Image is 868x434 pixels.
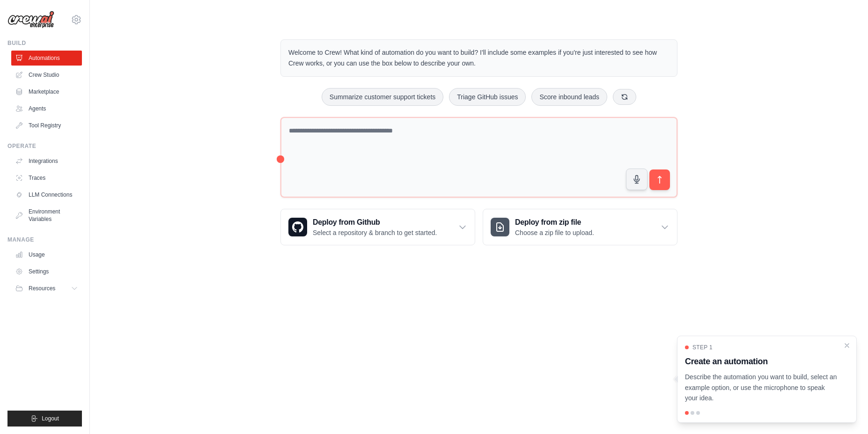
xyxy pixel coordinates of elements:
[685,355,838,368] h3: Create an automation
[692,344,713,351] span: Step 1
[313,228,437,237] p: Select a repository & branch to get started.
[11,264,82,279] a: Settings
[515,228,594,237] p: Choose a zip file to upload.
[11,187,82,202] a: LLM Connections
[7,11,54,29] img: Logo
[11,84,82,99] a: Marketplace
[288,47,669,69] p: Welcome to Crew! What kind of automation do you want to build? I'll include some examples if you'...
[449,88,526,106] button: Triage GitHub issues
[515,217,594,228] h3: Deploy from zip file
[7,142,82,150] div: Operate
[11,118,82,133] a: Tool Registry
[42,415,59,422] span: Logout
[843,342,851,349] button: Close walkthrough
[11,204,82,227] a: Environment Variables
[7,39,82,47] div: Build
[11,51,82,66] a: Automations
[11,281,82,296] button: Resources
[11,247,82,262] a: Usage
[11,170,82,185] a: Traces
[531,88,607,106] button: Score inbound leads
[11,154,82,169] a: Integrations
[29,285,55,292] span: Resources
[322,88,443,106] button: Summarize customer support tickets
[313,217,437,228] h3: Deploy from Github
[11,101,82,116] a: Agents
[11,67,82,82] a: Crew Studio
[7,236,82,243] div: Manage
[7,411,82,427] button: Logout
[685,372,838,404] p: Describe the automation you want to build, select an example option, or use the microphone to spe...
